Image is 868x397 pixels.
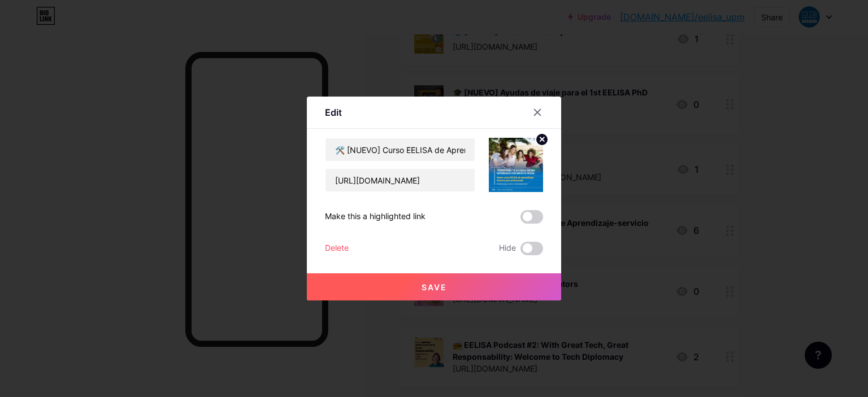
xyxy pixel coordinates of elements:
[325,169,475,191] input: URL
[307,273,561,300] button: Save
[499,242,516,255] span: Hide
[325,138,475,161] input: Title
[325,210,426,224] div: Make this a highlighted link
[422,282,447,292] span: Save
[325,242,349,255] div: Delete
[325,106,342,119] div: Edit
[489,138,543,192] img: link_thumbnail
